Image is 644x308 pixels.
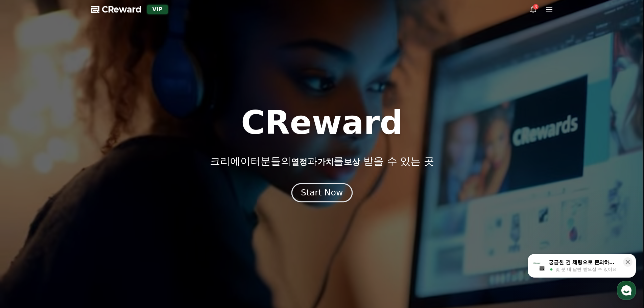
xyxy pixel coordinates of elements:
a: 대화 [45,214,87,231]
button: Start Now [291,183,353,202]
span: 홈 [21,224,25,230]
a: Start Now [293,190,351,197]
div: 3 [533,4,539,9]
p: 크리에이터분들의 과 를 받을 수 있는 곳 [210,155,434,167]
span: 보상 [344,157,360,167]
span: 설정 [104,224,113,230]
span: CReward [102,4,142,15]
span: 대화 [62,225,70,230]
h1: CReward [241,106,403,139]
a: 3 [529,5,537,14]
a: CReward [91,4,142,15]
span: 열정 [291,157,307,167]
div: Start Now [301,187,343,198]
div: VIP [147,5,168,14]
a: 설정 [87,214,130,231]
a: 홈 [2,214,45,231]
span: 가치 [317,157,334,167]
